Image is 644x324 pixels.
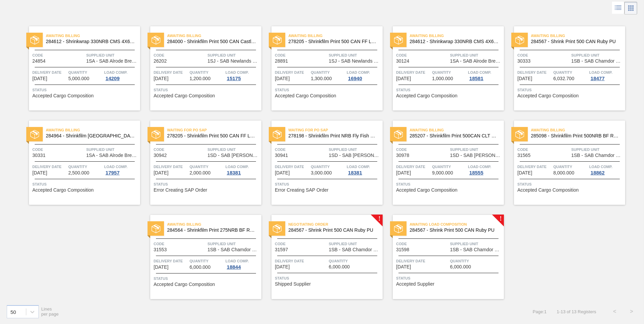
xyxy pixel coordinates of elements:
[329,247,381,252] span: 1SB - SAB Chamdor Brewery
[396,69,430,76] span: Delivery Date
[410,228,498,233] span: 284567 - Shrink Print 500 CAN Ruby PU
[288,127,383,133] span: Waiting for PO SAP
[104,69,138,81] a: Load Comp.14209
[275,69,309,76] span: Delivery Date
[86,146,138,153] span: Supplied Unit
[190,163,224,170] span: Quantity
[32,181,138,188] span: Status
[190,69,224,76] span: Quantity
[531,127,625,133] span: Awaiting Billing
[152,130,160,139] img: status
[329,146,381,153] span: Supplied Unit
[207,52,260,59] span: Supplied Unit
[553,69,588,76] span: Quantity
[154,188,207,193] span: Error Creating SAP Order
[432,163,466,170] span: Quantity
[140,215,261,299] a: statusAwaiting Billing284564 - Shrinkfilm Print 275NRB BF Ruby PUCode31553Supplied Unit1SB - SAB ...
[46,127,140,133] span: Awaiting Billing
[396,247,409,252] span: 31598
[273,224,282,233] img: status
[190,258,224,264] span: Quantity
[190,170,211,175] span: 2,000.000
[275,163,309,170] span: Delivery Date
[225,258,260,270] a: Load Comp.18844
[154,265,168,270] span: 09/11/2025
[396,170,411,175] span: 08/24/2025
[275,282,311,287] span: Shipped Supplier
[553,76,574,81] span: 6,032.700
[46,133,135,138] span: 284964 - Shrinkfilm 330NRB Castle (Hogwarts)
[571,153,623,158] span: 1SB - SAB Chamdor Brewery
[517,170,532,175] span: 09/11/2025
[273,130,282,139] img: status
[432,76,453,81] span: 1,000.000
[152,224,160,233] img: status
[396,153,409,158] span: 30978
[32,170,47,175] span: 08/05/2025
[347,163,381,175] a: Load Comp.18381
[396,87,502,93] span: Status
[288,32,383,39] span: Awaiting Billing
[32,87,138,93] span: Status
[275,52,327,59] span: Code
[167,133,256,138] span: 278205 - Shrinkfilm Print 500 CAN FF Lem 2020
[261,121,383,205] a: statusWaiting for PO SAP278198 - Shrinkfilm Print NRB Fly Fish Lem (2020)Code30941Supplied Unit1S...
[154,282,215,287] span: Accepted Cargo Composition
[225,170,242,175] div: 18381
[517,181,623,188] span: Status
[347,69,370,76] span: Load Comp.
[347,170,363,175] div: 18381
[41,306,59,317] span: Lines per page
[329,153,381,158] span: 1SD - SAB Rosslyn Brewery
[154,163,188,170] span: Delivery Date
[275,93,336,98] span: Accepted Cargo Composition
[167,228,256,233] span: 284564 - Shrinkfilm Print 275NRB BF Ruby PU
[450,52,502,59] span: Supplied Unit
[515,130,524,139] img: status
[275,181,381,188] span: Status
[383,121,504,205] a: statusAwaiting Billing285207 - Shrinkfilm Print 500CAN CLT PU 25Code30978Supplied Unit1SD - SAB [...
[275,247,288,252] span: 31597
[531,39,620,44] span: 284567 - Shrink Print 500 CAN Ruby PU
[275,188,328,193] span: Error Creating SAP Order
[329,52,381,59] span: Supplied Unit
[396,76,411,81] span: 07/28/2025
[261,215,383,299] a: !statusNegotiating Order284567 - Shrink Print 500 CAN Ruby PUCode31597Supplied Unit1SB - SAB Cham...
[432,69,466,76] span: Quantity
[207,153,260,158] span: 1SD - SAB Rosslyn Brewery
[154,240,206,247] span: Code
[275,153,288,158] span: 30941
[553,170,574,175] span: 8,000.000
[167,39,256,44] span: 284000 - Shrinkfilm Print 500 CAN Castle Lager PU
[154,258,188,264] span: Delivery Date
[154,153,167,158] span: 30942
[225,258,249,264] span: Load Comp.
[396,163,430,170] span: Delivery Date
[450,153,502,158] span: 1SD - SAB Rosslyn Brewery
[432,170,453,175] span: 9,000.000
[589,163,612,170] span: Load Comp.
[410,221,504,228] span: Awaiting Load Composition
[347,76,363,81] div: 16940
[32,93,94,98] span: Accepted Cargo Composition
[154,87,260,93] span: Status
[86,153,138,158] span: 1SA - SAB Alrode Brewery
[468,170,485,175] div: 18555
[517,146,570,153] span: Code
[468,69,491,76] span: Load Comp.
[396,93,457,98] span: Accepted Cargo Composition
[450,264,471,269] span: 6,000.000
[275,76,290,81] span: 06/07/2025
[154,76,168,81] span: 02/14/2025
[32,146,85,153] span: Code
[410,133,498,138] span: 285207 - Shrinkfilm Print 500CAN CLT PU 25
[140,26,261,110] a: statusAwaiting Billing284000 - Shrinkfilm Print 500 CAN Castle Lager PUCode26202Supplied Unit1SJ ...
[531,32,625,39] span: Awaiting Billing
[394,224,403,233] img: status
[225,69,249,76] span: Load Comp.
[275,170,290,175] span: 08/24/2025
[32,52,85,59] span: Code
[517,69,552,76] span: Delivery Date
[275,240,327,247] span: Code
[68,163,103,170] span: Quantity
